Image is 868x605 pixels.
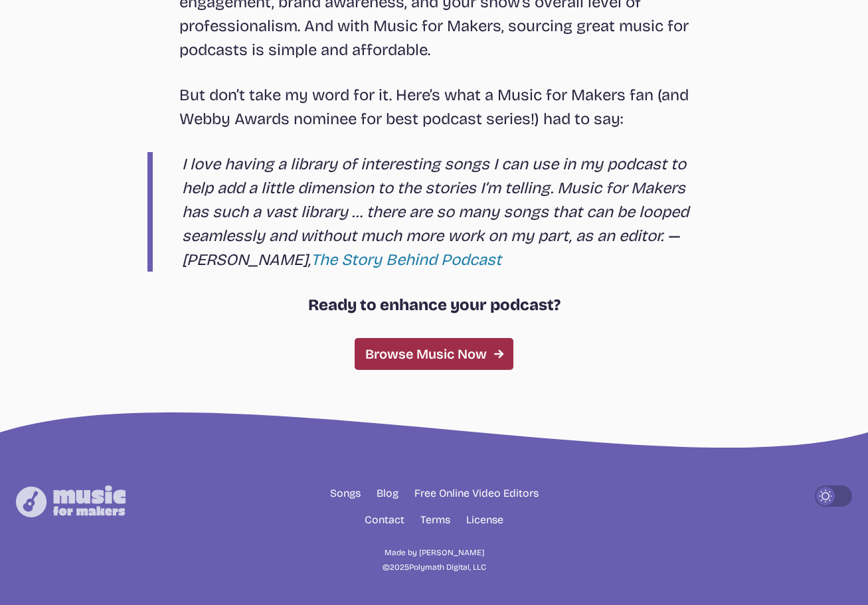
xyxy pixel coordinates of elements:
p: I love having a library of interesting songs I can use in my podcast to help add a little dimensi... [182,152,692,272]
p: But don’t take my word for it. Here’s what a Music for Makers fan (and Webby Awards nominee for b... [179,83,689,131]
a: License [466,512,503,528]
a: Free Online Video Editors [414,485,539,501]
a: Browse Music Now [355,338,513,370]
img: Music for Makers logo [16,485,126,517]
a: Terms [420,512,450,528]
a: Contact [365,512,404,528]
a: Songs [330,485,361,501]
b: Ready to enhance your podcast? [308,296,561,314]
span: © 2025 Polymath Digital, LLC [383,562,486,572]
a: Blog [377,485,398,501]
a: Made by [PERSON_NAME] [385,547,484,559]
a: The Story Behind Podcast [311,250,501,269]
